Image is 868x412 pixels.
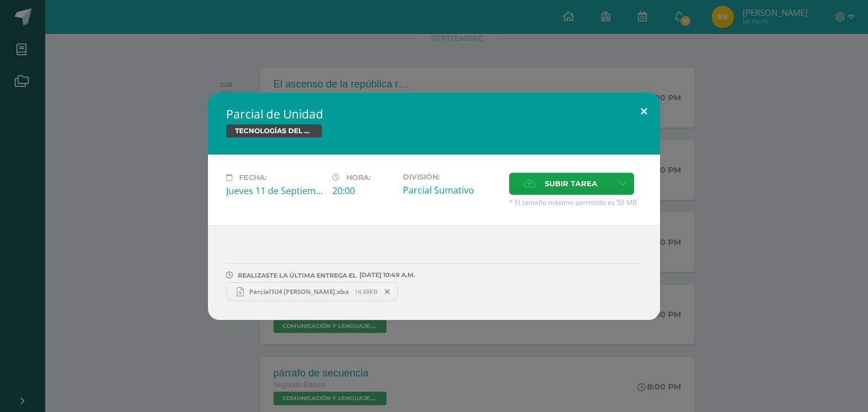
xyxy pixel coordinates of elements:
label: División: [403,173,500,181]
span: * El tamaño máximo permitido es 50 MB [509,198,642,207]
span: Parcial1U4 [PERSON_NAME].xlsx [244,287,354,296]
span: 14.68KB [354,287,377,296]
span: Remover entrega [378,286,397,298]
div: 20:00 [332,185,394,197]
div: Parcial Sumativo [403,184,500,196]
button: Close (Esc) [628,93,660,131]
span: Hora: [346,173,371,182]
span: [DATE] 10:49 A.M. [357,275,415,275]
span: Subir tarea [545,173,597,194]
span: REALIZASTE LA ÚLTIMA ENTREGA EL [238,271,357,279]
div: Jueves 11 de Septiembre [226,185,323,197]
a: Parcial1U4 [PERSON_NAME].xlsx 14.68KB [226,282,398,301]
span: Fecha: [239,173,267,182]
span: TECNOLOGÍAS DEL APRENDIZAJE Y LA COMUNICACIÓN [226,124,322,138]
h2: Parcial de Unidad [226,106,642,122]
